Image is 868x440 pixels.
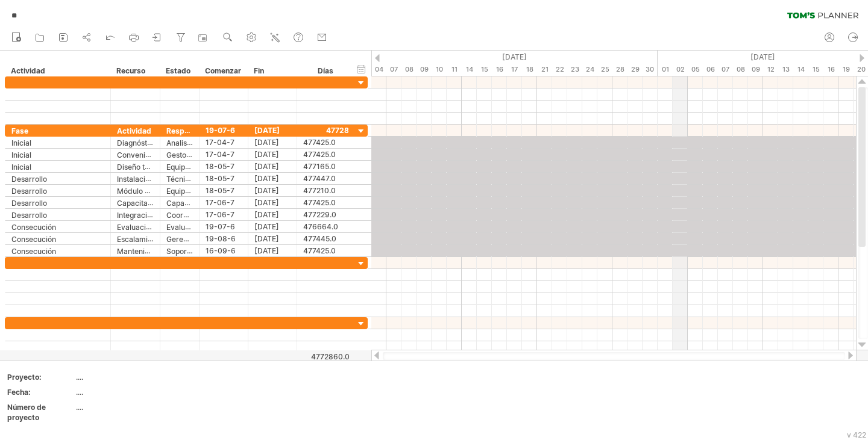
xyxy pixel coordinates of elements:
[206,222,235,231] font: 19-07-6
[311,352,350,361] font: 4772860.0
[586,65,594,73] font: 24
[466,65,473,73] font: 14
[612,63,627,76] div: Lunes, 28 de abril de 2025
[303,150,336,159] font: 477425.0
[643,63,658,76] div: Miércoles, 30 de abril de 2025
[676,65,685,73] font: 02
[11,175,47,184] font: Desarrollo
[303,222,338,231] font: 476664.0
[432,63,447,76] div: Jueves, 10 de abril de 2025
[7,373,42,382] font: Proyecto:
[748,63,763,76] div: Viernes, 9 de mayo de 2025
[552,63,567,76] div: Martes, 22 de abril de 2025
[206,138,234,147] font: 17-04-7
[117,186,201,196] font: Módulo móvil y jornadas
[11,66,45,75] font: Actividad
[567,63,582,76] div: Miércoles, 23 de abril de 2025
[117,126,151,135] font: Actividad
[205,66,241,75] font: Comenzar
[166,138,241,147] font: Analista de proyectos
[166,174,241,184] font: Técnicos instaladores
[462,63,477,76] div: Lunes, 14 de abril de 2025
[11,187,47,196] font: Desarrollo
[405,65,414,73] font: 08
[166,162,216,172] font: Equipo técnico
[447,63,462,76] div: Viernes, 11 de abril de 2025
[838,63,854,76] div: Lunes, 19 de mayo de 2025
[117,198,200,208] font: Capacitación a choferes
[117,162,209,172] font: Diseño técnico del sistema
[556,65,564,73] font: 22
[254,126,280,135] font: [DATE]
[691,65,700,73] font: 05
[582,63,597,76] div: Jueves, 24 de abril de 2025
[166,66,190,75] font: Estado
[793,63,808,76] div: Miércoles, 14 de mayo de 2025
[206,210,234,219] font: 17-06-7
[303,234,336,243] font: 477445.0
[371,63,386,76] div: Viernes, 4 de abril de 2025
[254,198,279,207] font: [DATE]
[76,373,83,382] font: ....
[808,63,823,76] div: Jueves, 15 de mayo de 2025
[166,222,230,232] font: Evaluador externo
[597,63,612,76] div: Viernes, 25 de abril de 2025
[11,247,56,256] font: Consecución
[254,234,279,243] font: [DATE]
[326,51,658,63] div: Abril de 2025
[303,198,336,207] font: 477425.0
[718,63,733,76] div: Miércoles, 7 de mayo de 2025
[646,65,654,73] font: 30
[496,65,503,73] font: 16
[76,403,83,412] font: ....
[254,66,264,75] font: Fin
[673,63,688,76] div: Viernes, 2 de mayo de 2025
[763,63,778,76] div: Lunes, 12 de mayo de 2025
[166,234,237,244] font: Gerente de proyecto
[722,65,729,73] font: 07
[631,65,640,73] font: 29
[857,65,866,73] font: 20
[375,65,383,73] font: 04
[166,210,222,220] font: Coordinador C5
[206,234,236,243] font: 19-08-6
[526,65,533,73] font: 18
[733,63,748,76] div: Jueves, 8 de mayo de 2025
[11,150,31,160] font: Inicial
[166,126,212,135] font: Responsable
[481,65,488,73] font: 15
[420,65,429,73] font: 09
[303,186,336,195] font: 477210.0
[254,222,279,231] font: [DATE]
[823,63,838,76] div: Viernes, 16 de mayo de 2025
[254,246,279,255] font: [DATE]
[507,63,522,76] div: Jueves, 17 de abril de 2025
[254,150,279,159] font: [DATE]
[401,63,417,76] div: Martes, 8 de abril de 2025
[7,388,31,397] font: Fecha:
[541,65,549,73] font: 21
[254,186,279,195] font: [DATE]
[386,63,401,76] div: Lunes, 7 de abril de 2025
[117,174,209,184] font: Instalación piloto QR/Botón
[451,65,458,73] font: 11
[117,138,219,147] font: Diagnóstico y mapeo de rutas
[571,65,579,73] font: 23
[303,174,336,183] font: 477447.0
[436,65,443,73] font: 10
[7,403,46,422] font: Número de proyecto
[11,235,56,244] font: Consecución
[206,126,235,135] font: 19-07-6
[417,63,432,76] div: Miércoles, 9 de abril de 2025
[750,52,775,61] font: [DATE]
[11,211,47,220] font: Desarrollo
[166,246,221,256] font: Soporte técnico
[782,65,790,73] font: 13
[616,65,624,73] font: 28
[303,138,336,147] font: 477425.0
[254,162,279,171] font: [DATE]
[767,65,775,73] font: 12
[706,65,715,73] font: 06
[703,63,718,76] div: Martes, 6 de mayo de 2025
[206,174,234,183] font: 18-05-7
